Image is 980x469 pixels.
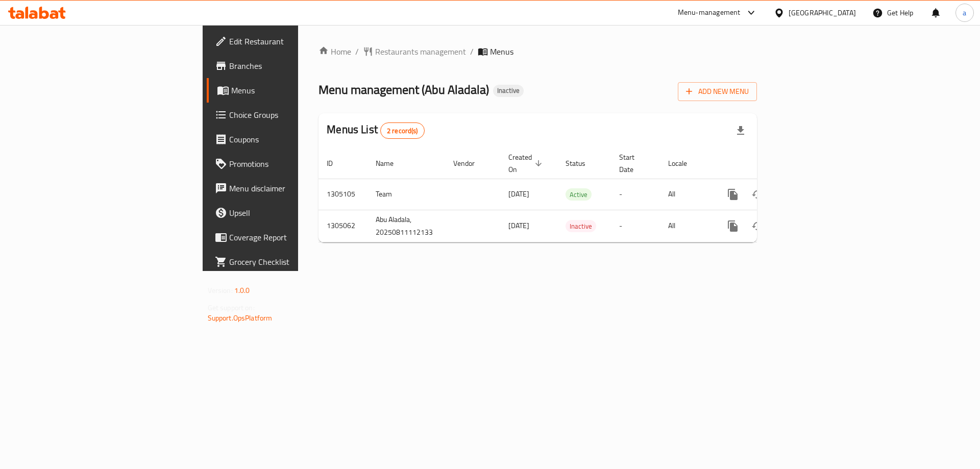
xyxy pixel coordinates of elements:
[745,214,770,238] button: Change Status
[229,109,358,121] span: Choice Groups
[229,182,358,194] span: Menu disclaimer
[611,210,660,242] td: -
[453,157,488,169] span: Vendor
[367,179,445,210] td: Team
[470,45,474,58] li: /
[678,82,757,101] button: Add New Menu
[380,122,425,139] div: Total records count
[381,126,424,136] span: 2 record(s)
[208,301,255,314] span: Get support on:
[619,151,648,176] span: Start Date
[721,182,745,207] button: more
[566,189,592,201] span: Active
[231,84,358,96] span: Menus
[363,45,466,58] a: Restaurants management
[207,29,366,54] a: Edit Restaurant
[713,148,827,179] th: Actions
[376,157,407,169] span: Name
[745,182,770,207] button: Change Status
[207,201,366,225] a: Upsell
[207,152,366,176] a: Promotions
[490,45,513,58] span: Menus
[508,187,529,201] span: [DATE]
[508,151,545,176] span: Created On
[686,85,749,98] span: Add New Menu
[668,157,700,169] span: Locale
[229,207,358,219] span: Upsell
[318,45,757,58] nav: breadcrumb
[229,133,358,145] span: Coupons
[229,158,358,170] span: Promotions
[207,225,366,250] a: Coverage Report
[493,86,524,95] span: Inactive
[207,176,366,201] a: Menu disclaimer
[229,256,358,268] span: Grocery Checklist
[660,179,713,210] td: All
[234,284,250,297] span: 1.0.0
[963,7,966,18] span: a
[367,210,445,242] td: Abu Aladala, 20250811112133
[208,311,273,325] a: Support.OpsPlatform
[611,179,660,210] td: -
[229,60,358,72] span: Branches
[375,45,466,58] span: Restaurants management
[566,157,599,169] span: Status
[327,122,424,139] h2: Menus List
[789,7,856,18] div: [GEOGRAPHIC_DATA]
[229,231,358,243] span: Coverage Report
[207,127,366,152] a: Coupons
[566,220,596,232] div: Inactive
[508,219,529,232] span: [DATE]
[728,118,753,143] div: Export file
[208,284,233,297] span: Version:
[721,214,745,238] button: more
[493,85,524,97] div: Inactive
[318,78,489,101] span: Menu management ( Abu Aladala )
[318,148,827,242] table: enhanced table
[207,54,366,78] a: Branches
[327,157,346,169] span: ID
[207,250,366,274] a: Grocery Checklist
[566,220,596,232] span: Inactive
[660,210,713,242] td: All
[207,78,366,103] a: Menus
[207,103,366,127] a: Choice Groups
[678,7,741,19] div: Menu-management
[229,35,358,47] span: Edit Restaurant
